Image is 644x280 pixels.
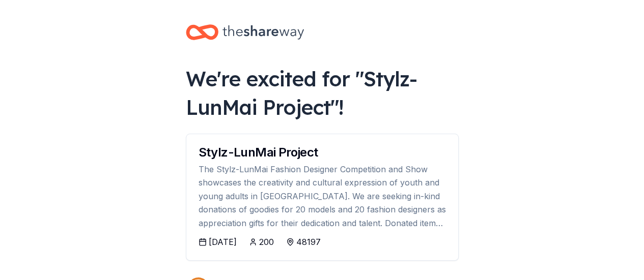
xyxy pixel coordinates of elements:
[296,236,321,248] div: 48197
[186,65,459,121] div: We're excited for " Stylz-LunMai Project "!
[199,146,446,159] div: Stylz-LunMai Project
[209,236,237,248] div: [DATE]
[259,236,274,248] div: 200
[199,163,446,230] div: The Stylz-LunMai Fashion Designer Competition and Show showcases the creativity and cultural expr...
